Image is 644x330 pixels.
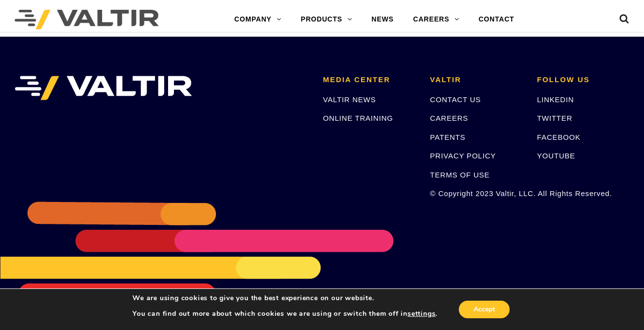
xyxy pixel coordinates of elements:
a: CAREERS [404,10,469,29]
a: PRODUCTS [291,10,362,29]
a: PRIVACY POLICY [430,152,496,160]
a: YOUTUBE [537,152,575,160]
a: TWITTER [537,114,572,122]
a: TERMS OF USE [430,171,490,179]
h2: FOLLOW US [537,76,629,84]
a: VALTIR NEWS [323,95,376,104]
a: NEWS [362,10,403,29]
a: ONLINE TRAINING [323,114,393,122]
img: Valtir [15,10,159,29]
a: CONTACT [469,10,524,29]
a: FACEBOOK [537,133,580,141]
img: VALTIR [15,76,192,100]
button: settings [408,309,435,318]
a: CONTACT US [430,95,481,104]
p: You can find out more about which cookies we are using or switch them off in . [132,309,437,318]
a: COMPANY [225,10,291,29]
p: © Copyright 2023 Valtir, LLC. All Rights Reserved. [430,188,522,199]
button: Accept [459,301,510,318]
h2: VALTIR [430,76,522,84]
p: We are using cookies to give you the best experience on our website. [132,294,437,303]
a: LINKEDIN [537,95,574,104]
h2: MEDIA CENTER [323,76,415,84]
a: PATENTS [430,133,466,141]
a: CAREERS [430,114,468,122]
